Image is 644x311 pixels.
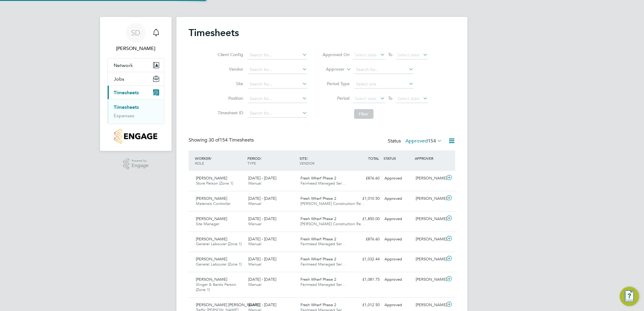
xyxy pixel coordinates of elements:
span: To [387,51,394,59]
input: Search for... [248,109,307,118]
span: 30 of [209,137,220,143]
span: TOTAL [368,156,379,161]
span: [DATE] - [DATE] [248,216,276,221]
input: Search for... [248,51,307,59]
span: Site Manager [196,221,219,226]
span: Manual [248,181,261,186]
input: Search for... [248,80,307,89]
span: / [210,156,212,161]
div: [PERSON_NAME] [414,173,445,183]
label: Period Type [323,81,350,86]
div: £1,850.00 [351,214,382,224]
span: [DATE] - [DATE] [248,196,276,201]
span: Select date [355,96,377,101]
div: Approved [382,194,414,204]
span: / [307,156,308,161]
div: £1,032.44 [351,254,382,264]
span: [PERSON_NAME] [PERSON_NAME] [196,302,260,307]
span: [PERSON_NAME] [196,216,227,221]
div: Approved [382,254,414,264]
span: ROLE [195,161,204,166]
span: [PERSON_NAME] Construction Re… [301,221,365,226]
div: Approved [382,214,414,224]
div: WORKER [193,153,246,169]
a: SD[PERSON_NAME] [107,23,164,52]
span: Fresh Wharf Phase 2 [301,236,337,242]
span: Manual [248,282,261,287]
span: Select date [398,96,420,101]
div: Approved [382,275,414,285]
span: 154 Timesheets [209,137,254,143]
label: Approved [405,138,442,144]
div: STATUS [382,153,414,164]
span: [PERSON_NAME] [196,176,227,181]
div: Approved [382,234,414,244]
h2: Timesheets [189,27,239,39]
span: Manual [248,201,261,206]
button: Jobs [108,72,164,85]
div: Timesheets [108,99,164,124]
span: [DATE] - [DATE] [248,302,276,307]
span: Fresh Wharf Phase 2 [301,302,337,307]
span: Manual [248,241,261,246]
div: [PERSON_NAME] [414,234,445,244]
input: Select one [354,80,414,89]
span: [PERSON_NAME] [196,196,227,201]
a: Go to home page [107,129,164,144]
span: [PERSON_NAME] [196,277,227,282]
div: APPROVER [414,153,445,164]
span: Fairmead Managed Ser… [301,262,346,267]
span: Network [114,62,133,68]
label: Timesheet ID [216,110,243,115]
div: [PERSON_NAME] [414,254,445,264]
label: Approver [317,66,345,72]
span: Fairmead Managed Ser… [301,181,346,186]
div: £876.60 [351,234,382,244]
div: Status [388,137,443,145]
span: Select date [398,52,420,58]
a: Powered byEngage [123,158,149,170]
a: Expenses [114,113,134,119]
div: [PERSON_NAME] [414,275,445,285]
label: Position [216,95,243,101]
label: Site [216,81,243,86]
a: Timesheets [114,104,139,110]
span: Manual [248,221,261,226]
span: Fresh Wharf Phase 2 [301,176,337,181]
button: Network [108,59,164,72]
span: Fairmead Managed Ser… [301,282,346,287]
div: SITE [298,153,351,169]
div: £1,081.75 [351,275,382,285]
span: [DATE] - [DATE] [248,256,276,262]
span: [PERSON_NAME] Construction Re… [301,201,365,206]
span: [DATE] - [DATE] [248,236,276,242]
span: Manual [248,262,261,267]
div: Approved [382,300,414,310]
div: £1,012.50 [351,300,382,310]
span: Fresh Wharf Phase 2 [301,256,337,262]
span: TYPE [247,161,256,166]
button: Engage Resource Center [620,287,639,306]
span: Engage [132,163,149,168]
div: £876.60 [351,173,382,183]
span: Slinger & Banks Person (Zone 1) [196,282,236,292]
span: Fresh Wharf Phase 2 [301,196,337,201]
span: General Labourer (Zone 1) [196,241,242,246]
img: countryside-properties-logo-retina.png [114,129,157,144]
span: 154 [428,138,436,144]
label: Vendor [216,66,243,72]
span: Jobs [114,76,124,82]
span: General Labourer (Zone 1) [196,262,242,267]
span: To [387,94,394,102]
span: / [260,156,262,161]
button: Timesheets [108,86,164,99]
div: PERIOD [246,153,298,169]
span: VENDOR [300,161,315,166]
div: [PERSON_NAME] [414,300,445,310]
div: Approved [382,173,414,183]
span: Fresh Wharf Phase 2 [301,277,337,282]
span: Timesheets [114,90,139,95]
span: SD [131,29,141,37]
span: [PERSON_NAME] [196,236,227,242]
span: Select date [355,52,377,58]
